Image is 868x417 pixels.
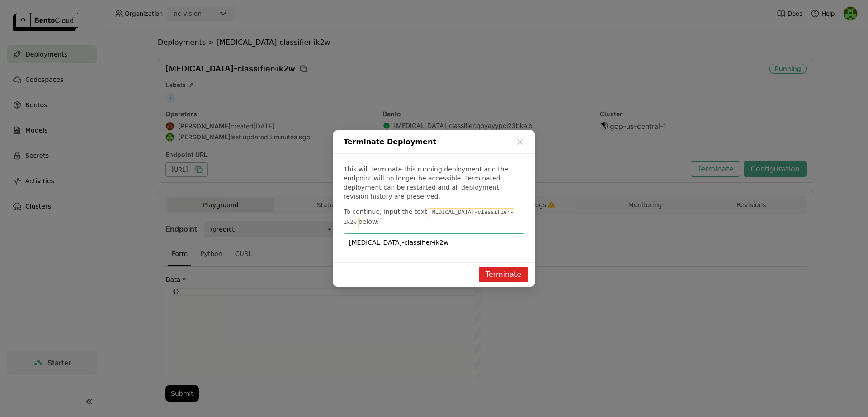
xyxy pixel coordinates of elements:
span: To continue, input the text [344,208,427,215]
code: [MEDICAL_DATA]-classifier-ik2w [344,208,514,227]
div: Terminate Deployment [333,130,535,154]
button: Terminate [479,267,528,282]
div: dialog [333,130,535,287]
p: This will terminate this running deployment and the endpoint will no longer be accessible. Termin... [344,165,524,201]
span: below: [359,218,379,225]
